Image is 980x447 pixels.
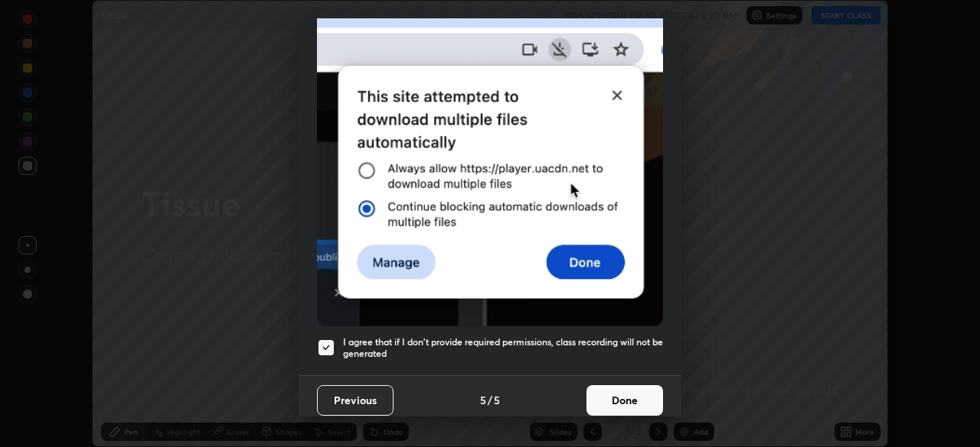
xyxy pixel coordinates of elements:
button: Previous [317,385,394,416]
h5: I agree that if I don't provide required permissions, class recording will not be generated [343,336,663,360]
button: Done [586,385,663,416]
h4: 5 [494,392,500,408]
h4: / [488,392,492,408]
h4: 5 [480,392,486,408]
